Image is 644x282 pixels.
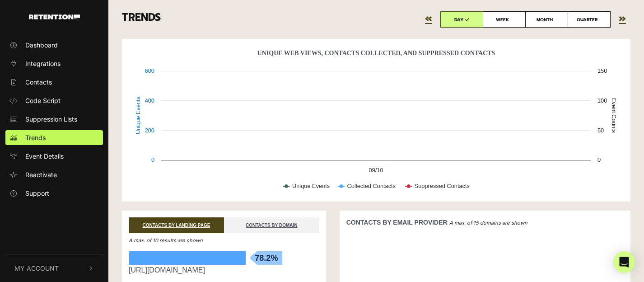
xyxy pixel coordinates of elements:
[135,97,141,134] text: Unique Events
[5,254,103,282] button: My Account
[151,156,154,163] text: 0
[425,11,432,27] a: «
[619,11,626,27] a: »
[25,77,52,87] span: Contacts
[346,219,448,226] strong: CONTACTS BY EMAIL PROVIDER
[5,186,103,201] a: Support
[250,251,282,265] span: 78.2%
[449,220,527,226] em: A max. of 15 domains are shown
[25,151,64,161] span: Event Details
[292,183,330,189] text: Unique Events
[25,114,77,124] span: Suppression Lists
[347,183,396,189] text: Collected Contacts
[597,127,604,134] text: 50
[129,265,319,276] div: https://quiz.financeadvisors.com/advisor-match-lf_otp_v1
[25,133,46,142] span: Trends
[145,127,154,134] text: 200
[568,11,611,28] label: QUARTER
[415,183,470,189] text: Suppressed Contacts
[5,93,103,108] a: Code Script
[145,67,154,74] text: 600
[25,96,61,105] span: Code Script
[5,167,103,182] a: Reactivate
[5,38,103,52] a: Dashboard
[613,251,635,273] div: Open Intercom Messenger
[5,149,103,164] a: Event Details
[129,217,224,233] a: CONTACTS BY LANDING PAGE
[25,170,57,179] span: Reactivate
[145,97,154,104] text: 400
[611,98,617,133] text: Event Counts
[5,112,103,127] a: Suppression Lists
[483,11,526,28] label: WEEK
[525,11,568,28] label: MONTH
[25,188,49,198] span: Support
[257,50,495,56] text: Unique Web Views, Contacts Collected, And Suppressed Contacts
[224,217,319,233] a: CONTACTS BY DOMAIN
[5,56,103,71] a: Integrations
[129,46,623,199] svg: Unique Web Views, Contacts Collected, And Suppressed Contacts
[25,59,61,68] span: Integrations
[129,266,205,274] a: [URL][DOMAIN_NAME]
[5,75,103,89] a: Contacts
[597,67,607,74] text: 150
[25,40,58,50] span: Dashboard
[440,11,483,28] label: DAY
[14,263,59,273] span: My Account
[597,97,607,104] text: 100
[129,237,203,244] em: A max. of 10 results are shown
[597,156,601,163] text: 0
[5,130,103,145] a: Trends
[122,11,630,28] h3: TRENDS
[29,14,80,19] img: Retention.com
[369,167,383,174] text: 09/10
